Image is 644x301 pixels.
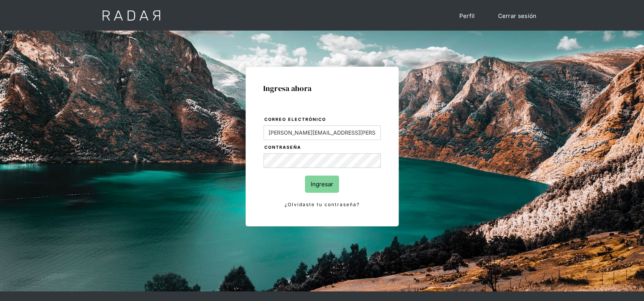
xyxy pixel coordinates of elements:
[305,176,339,193] input: Ingresar
[452,8,483,24] a: Perfil
[264,125,381,140] input: bruce@wayne.com
[263,84,381,93] h1: Ingresa ahora
[490,8,544,24] a: Cerrar sesión
[264,144,381,151] label: Contraseña
[264,200,381,209] a: ¿Olvidaste tu contraseña?
[264,116,381,124] label: Correo electrónico
[263,116,381,209] form: Login Form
